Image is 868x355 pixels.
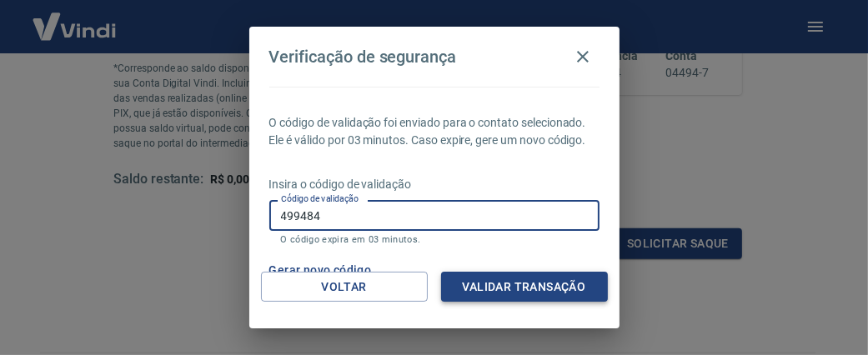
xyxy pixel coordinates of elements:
button: Validar transação [441,272,608,302]
label: Código de validação [281,192,359,205]
h4: Verificação de segurança [269,47,457,67]
p: Insira o código de validação [269,176,600,193]
p: O código de validação foi enviado para o contato selecionado. Ele é válido por 03 minutos. Caso e... [269,114,600,149]
p: O código expira em 03 minutos. [281,234,588,245]
button: Voltar [261,272,428,302]
button: Gerar novo código [263,255,379,286]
